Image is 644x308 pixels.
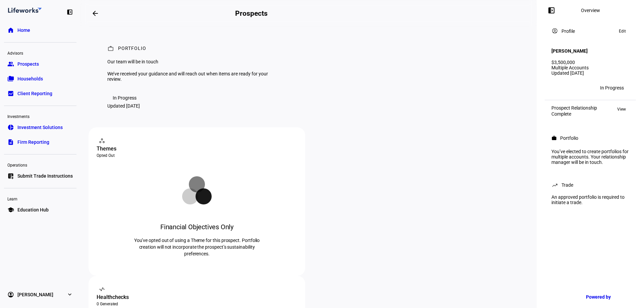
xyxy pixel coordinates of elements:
[235,9,267,17] h2: Prospects
[107,71,272,82] div: We’ve received your guidance and will reach out when items are ready for your review.
[107,59,272,64] div: Our team will be in touch
[7,139,14,145] eth-mat-symbol: description
[4,111,76,121] div: Investments
[547,6,555,14] mat-icon: left_panel_open
[547,146,633,168] div: You’ve elected to create portfolios for multiple accounts. Your relationship manager will be in t...
[4,135,76,149] a: descriptionFirm Reporting
[4,57,76,71] a: groupProspects
[66,291,73,298] eth-mat-symbol: expand_more
[4,23,76,37] a: homeHome
[551,135,557,141] mat-icon: work
[7,75,14,82] eth-mat-symbol: folder_copy
[617,105,626,113] span: View
[4,160,76,169] div: Operations
[126,222,267,232] div: Financial Objectives Only
[551,182,558,188] mat-icon: trending_up
[551,27,629,35] eth-panel-overview-card-header: Profile
[551,105,597,111] div: Prospect Relationship
[126,237,267,257] p: You’ve opted out of using a Theme for this prospect. Portfolio creation will not incorporate the ...
[7,90,14,97] eth-mat-symbol: bid_landscape
[551,70,629,76] div: Updated [DATE]
[17,139,49,145] span: Firm Reporting
[551,65,629,70] div: Multiple Accounts
[560,135,578,141] div: Portfolio
[614,105,629,113] button: View
[107,103,140,109] div: Updated [DATE]
[4,194,76,203] div: Learn
[4,121,76,134] a: pie_chartInvestment Solutions
[7,173,14,179] eth-mat-symbol: list_alt_add
[583,291,634,303] a: Powered by
[99,137,105,144] mat-icon: workspaces
[581,8,600,13] div: Overview
[17,206,49,213] span: Education Hub
[551,111,597,117] div: Complete
[547,192,633,208] div: An approved portfolio is required to initiate a trade.
[7,124,14,131] eth-mat-symbol: pie_chart
[17,90,52,97] span: Client Reporting
[97,153,297,158] div: Opted Out
[7,61,14,67] eth-mat-symbol: group
[107,45,114,52] mat-icon: work
[600,85,624,90] div: In Progress
[4,72,76,85] a: folder_copyHouseholds
[561,28,575,34] div: Profile
[97,145,297,153] div: Themes
[118,46,146,52] div: Portfolio
[99,286,105,293] mat-icon: vital_signs
[17,75,43,82] span: Households
[551,134,629,142] eth-panel-overview-card-header: Portfolio
[561,182,573,188] div: Trade
[91,9,99,17] mat-icon: arrow_backwards
[551,48,588,54] h4: [PERSON_NAME]
[619,27,626,35] span: Edit
[4,48,76,57] div: Advisors
[17,27,30,34] span: Home
[17,291,53,298] span: [PERSON_NAME]
[4,87,76,100] a: bid_landscapeClient Reporting
[551,181,629,189] eth-panel-overview-card-header: Trade
[17,61,39,67] span: Prospects
[17,173,73,179] span: Submit Trade Instructions
[17,124,63,131] span: Investment Solutions
[7,27,14,34] eth-mat-symbol: home
[97,293,297,301] div: Healthchecks
[66,9,73,15] eth-mat-symbol: left_panel_close
[7,291,14,298] eth-mat-symbol: account_circle
[113,95,137,101] div: In Progress
[97,301,297,307] div: 0 Generated
[551,27,558,34] mat-icon: account_circle
[551,60,629,65] div: $3,500,000
[7,206,14,213] eth-mat-symbol: school
[554,85,559,90] span: TS
[615,27,629,35] button: Edit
